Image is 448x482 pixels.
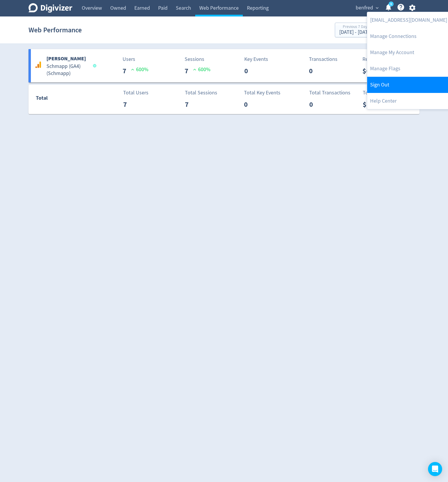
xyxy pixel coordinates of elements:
div: Open Intercom Messenger [428,462,442,476]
